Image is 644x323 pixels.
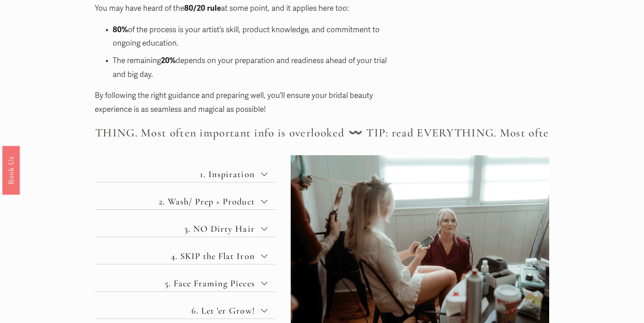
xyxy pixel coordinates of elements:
span: 3. NO Dirty Hair [116,223,261,234]
p: The remaining depends on your preparation and readiness ahead of your trial and big day. [113,54,392,81]
strong: 80/20 rule [184,4,221,13]
p: of the process is your artist’s skill, product knowledge, and commitment to ongoing education. [113,23,392,51]
span: 5. Face Framing Pieces [116,278,261,289]
button: 4. SKIP the Flat Iron [95,237,275,264]
a: Book Us [2,146,20,195]
tspan: 〰️ [349,125,364,139]
span: 2. Wash/ Prep + Product [116,196,261,207]
strong: 20% [161,56,176,65]
p: You may have heard of the at some point, and it applies here too: [95,2,392,16]
span: 4. SKIP the Flat Iron [116,251,261,262]
button: 5. Face Framing Pieces [95,264,275,291]
span: 6. Let 'er Grow! [116,305,261,316]
button: 2. Wash/ Prep + Product [95,183,275,209]
span: 1. Inspiration [116,169,261,180]
button: 1. Inspiration [95,155,275,182]
button: 6. Let 'er Grow! [95,292,275,319]
button: 3. NO Dirty Hair [95,210,275,237]
tspan: TIP: read EVERYTHING. Most often important info is overlooked [8,125,345,140]
p: By following the right guidance and preparing well, you’ll ensure your bridal beauty experience i... [95,89,392,116]
strong: 80% [113,25,128,34]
